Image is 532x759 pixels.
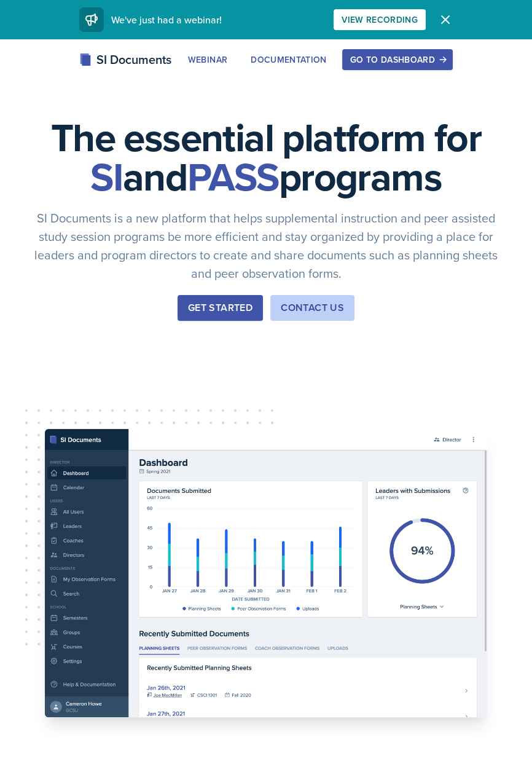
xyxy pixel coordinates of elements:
div: Documentation [251,55,327,65]
div: Get Started [188,301,252,315]
button: Webinar [180,49,235,70]
button: Documentation [243,49,335,70]
button: Get Started [178,295,263,321]
div: Webinar [188,55,227,65]
button: View Recording [334,9,426,30]
div: View Recording [342,15,418,25]
button: Go to Dashboard [342,49,453,70]
div: SI Documents [79,50,171,69]
div: Contact Us [281,301,344,315]
div: Go to Dashboard [350,55,445,65]
button: Contact Us [270,295,354,321]
span: We've just had a webinar! [111,13,222,26]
